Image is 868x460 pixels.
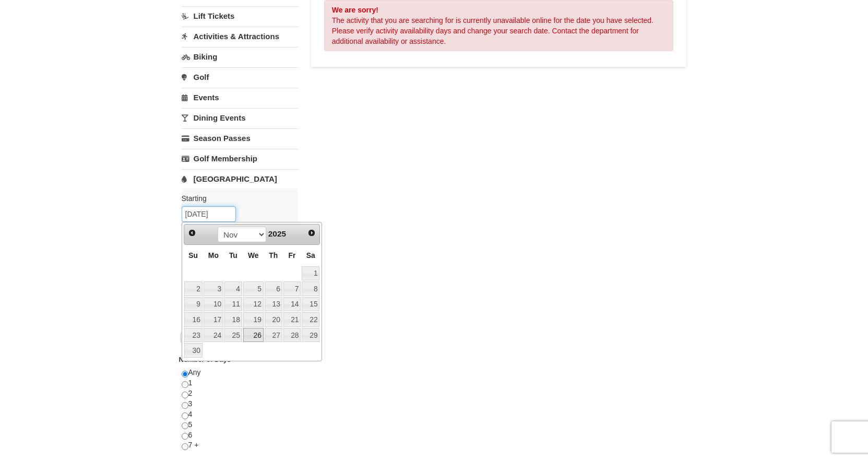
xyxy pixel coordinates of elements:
[224,312,242,327] a: 18
[304,226,319,240] a: Next
[265,281,282,296] a: 6
[184,343,203,358] a: 30
[224,328,242,343] a: 25
[302,297,319,312] a: 15
[204,281,223,296] a: 3
[268,229,286,238] span: 2025
[208,251,219,260] span: Monday
[182,67,298,87] a: Golf
[289,251,296,260] span: Friday
[332,6,378,14] strong: We are sorry!
[182,193,290,204] label: Starting
[182,128,298,148] a: Season Passes
[307,229,316,237] span: Next
[224,281,242,296] a: 4
[265,328,282,343] a: 27
[229,251,237,260] span: Tuesday
[182,27,298,46] a: Activities & Attractions
[265,312,282,327] a: 20
[182,108,298,127] a: Dining Events
[243,297,264,312] a: 12
[224,297,242,312] a: 11
[269,251,278,260] span: Thursday
[184,312,203,327] a: 16
[204,312,223,327] a: 17
[265,297,282,312] a: 13
[243,281,264,296] a: 5
[184,297,203,312] a: 9
[204,297,223,312] a: 10
[302,266,319,281] a: 1
[302,312,319,327] a: 22
[306,251,315,260] span: Saturday
[283,281,301,296] a: 7
[182,149,298,168] a: Golf Membership
[188,251,198,260] span: Sunday
[302,281,319,296] a: 8
[182,6,298,26] a: Lift Tickets
[185,226,200,240] a: Prev
[184,328,203,343] a: 23
[243,312,264,327] a: 19
[283,312,301,327] a: 21
[248,251,259,260] span: Wednesday
[302,328,319,343] a: 29
[243,328,264,343] a: 26
[182,169,298,188] a: [GEOGRAPHIC_DATA]
[182,47,298,66] a: Biking
[182,88,298,107] a: Events
[283,328,301,343] a: 28
[283,297,301,312] a: 14
[179,356,231,363] strong: Number of Days
[184,281,203,296] a: 2
[204,328,223,343] a: 24
[188,229,196,237] span: Prev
